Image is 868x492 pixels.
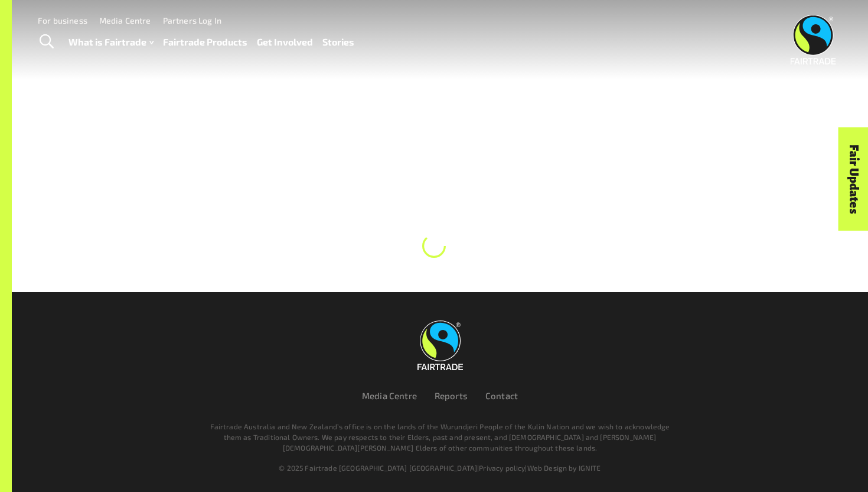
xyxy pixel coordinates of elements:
[68,34,154,51] a: What is Fairtrade
[435,390,468,401] a: Reports
[362,390,417,401] a: Media Centre
[527,464,601,472] a: Web Design by IGNITE
[32,27,61,57] a: Toggle Search
[485,390,518,401] a: Contact
[38,15,87,25] a: For business
[99,15,151,25] a: Media Centre
[84,462,795,473] div: | |
[163,34,247,51] a: Fairtrade Products
[205,421,675,453] p: Fairtrade Australia and New Zealand’s office is on the lands of the Wurundjeri People of the Kuli...
[163,15,221,25] a: Partners Log In
[479,464,525,472] a: Privacy policy
[279,464,477,472] span: © 2025 Fairtrade [GEOGRAPHIC_DATA] [GEOGRAPHIC_DATA]
[791,15,836,64] img: Fairtrade Australia New Zealand logo
[417,321,463,370] img: Fairtrade Australia New Zealand logo
[257,34,313,51] a: Get Involved
[322,34,354,51] a: Stories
